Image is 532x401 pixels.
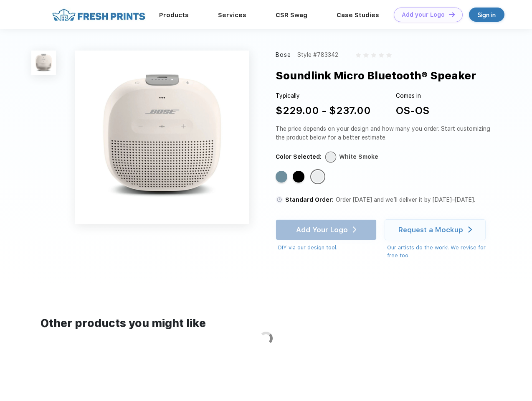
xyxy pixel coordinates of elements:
[159,11,189,19] a: Products
[285,196,334,203] span: Standard Order:
[379,53,384,58] img: gray_star.svg
[468,226,472,233] img: white arrow
[276,103,371,118] div: $229.00 - $237.00
[398,226,463,234] div: Request a Mockup
[386,53,391,58] img: gray_star.svg
[449,12,455,17] img: DT
[276,171,287,183] div: Stone Blue
[276,11,307,19] a: CSR Swag
[276,152,322,161] div: Color Selected:
[75,51,249,224] img: func=resize&h=640
[396,103,429,118] div: OS-OS
[312,171,324,183] div: White Smoke
[293,171,304,183] div: Black
[278,244,377,252] div: DIY via our design tool.
[276,51,291,59] div: Bose
[297,51,338,59] div: Style #783342
[396,91,429,100] div: Comes in
[402,11,445,18] div: Add your Logo
[276,124,494,142] div: The price depends on your design and how many you order. Start customizing the product below for ...
[469,8,504,22] a: Sign in
[478,10,496,20] div: Sign in
[41,315,491,332] div: Other products you might like
[363,53,368,58] img: gray_star.svg
[218,11,246,19] a: Services
[276,68,476,84] div: Soundlink Micro Bluetooth® Speaker
[356,53,361,58] img: gray_star.svg
[276,196,283,203] img: standard order
[31,51,56,75] img: func=resize&h=100
[371,53,376,58] img: gray_star.svg
[387,244,494,260] div: Our artists do the work! We revise for free too.
[336,196,475,203] span: Order [DATE] and we’ll deliver it by [DATE]–[DATE].
[339,152,378,161] div: White Smoke
[50,8,148,22] img: fo%20logo%202.webp
[276,91,371,100] div: Typically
